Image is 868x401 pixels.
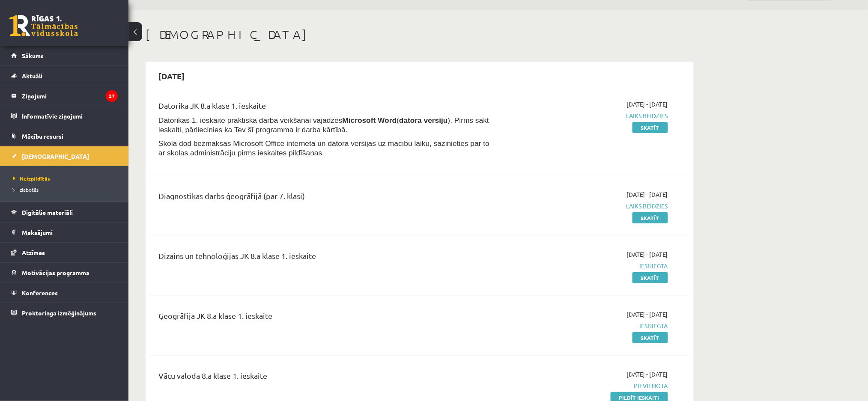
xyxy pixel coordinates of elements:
span: Skola dod bezmaksas Microsoft Office interneta un datora versijas uz mācību laiku, sazinieties pa... [158,139,489,157]
div: Datorika JK 8.a klase 1. ieskaite [158,100,494,116]
legend: Maksājumi [22,223,118,242]
span: Izlabotās [13,186,39,193]
a: Proktoringa izmēģinājums [11,303,118,323]
a: Skatīt [632,122,668,133]
span: [DATE] - [DATE] [627,310,668,319]
span: Laiks beidzies [507,202,668,211]
a: Neizpildītās [13,175,120,182]
span: [DATE] - [DATE] [627,250,668,259]
a: Motivācijas programma [11,263,118,282]
a: Konferences [11,283,118,303]
span: [DATE] - [DATE] [627,370,668,379]
a: Maksājumi [11,223,118,242]
div: Ģeogrāfija JK 8.a klase 1. ieskaite [158,310,494,326]
span: Iesniegta [507,321,668,330]
span: Laiks beidzies [507,111,668,120]
span: Aktuāli [22,72,42,80]
a: Rīgas 1. Tālmācības vidusskola [9,15,78,36]
a: Atzīmes [11,243,118,262]
span: [DATE] - [DATE] [627,190,668,199]
a: Sākums [11,46,118,65]
span: Datorikas 1. ieskaitē praktiskā darba veikšanai vajadzēs ( ). Pirms sākt ieskaiti, pārliecinies k... [158,116,489,134]
legend: Ziņojumi [22,86,118,106]
a: Skatīt [632,212,668,223]
span: [DEMOGRAPHIC_DATA] [22,152,89,160]
h2: [DATE] [150,66,193,86]
span: Iesniegta [507,261,668,270]
div: Vācu valoda 8.a klase 1. ieskaite [158,370,494,386]
a: [DEMOGRAPHIC_DATA] [11,146,118,166]
span: Sākums [22,52,44,59]
span: Pievienota [507,381,668,390]
a: Aktuāli [11,66,118,86]
i: 27 [106,90,118,102]
span: Neizpildītās [13,175,50,182]
div: Dizains un tehnoloģijas JK 8.a klase 1. ieskaite [158,250,494,266]
a: Informatīvie ziņojumi [11,106,118,126]
legend: Informatīvie ziņojumi [22,106,118,126]
span: Proktoringa izmēģinājums [22,309,96,317]
span: Digitālie materiāli [22,208,73,216]
span: Atzīmes [22,249,45,256]
span: Motivācijas programma [22,269,89,276]
a: Mācību resursi [11,126,118,146]
b: datora versiju [399,116,448,125]
a: Skatīt [632,332,668,343]
a: Digitālie materiāli [11,202,118,222]
span: Mācību resursi [22,132,63,140]
a: Izlabotās [13,186,120,193]
span: Konferences [22,289,58,297]
span: [DATE] - [DATE] [627,100,668,109]
a: Skatīt [632,272,668,283]
a: Ziņojumi27 [11,86,118,106]
div: Diagnostikas darbs ģeogrāfijā (par 7. klasi) [158,190,494,206]
h1: [DEMOGRAPHIC_DATA] [146,27,694,42]
b: Microsoft Word [343,116,397,125]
